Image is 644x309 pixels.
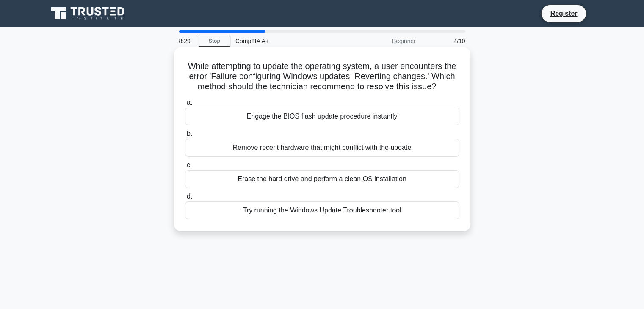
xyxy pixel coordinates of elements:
[187,161,192,168] span: c.
[230,33,347,50] div: CompTIA A+
[199,36,230,47] a: Stop
[187,193,192,200] span: d.
[185,170,459,188] div: Erase the hard drive and perform a clean OS installation
[185,139,459,157] div: Remove recent hardware that might conflict with the update
[184,61,460,92] h5: While attempting to update the operating system, a user encounters the error 'Failure configuring...
[187,99,192,106] span: a.
[347,33,421,50] div: Beginner
[174,33,199,50] div: 8:29
[185,108,459,125] div: Engage the BIOS flash update procedure instantly
[421,33,470,50] div: 4/10
[185,201,459,219] div: Try running the Windows Update Troubleshooter tool
[545,8,582,19] a: Register
[187,130,192,137] span: b.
